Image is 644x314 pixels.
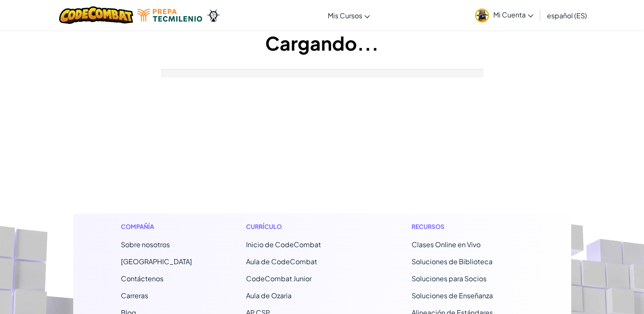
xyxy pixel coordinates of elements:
a: [GEOGRAPHIC_DATA] [121,257,192,266]
img: avatar [475,9,489,23]
a: Mis Cursos [323,4,374,27]
a: CodeCombat Junior [246,274,312,283]
a: Carreras [121,291,148,300]
span: Mi Cuenta [493,10,533,19]
span: Mis Cursos [328,11,362,20]
a: Soluciones para Socios [412,274,487,283]
img: CodeCombat logo [59,6,134,24]
h1: Currículo [246,222,358,231]
img: Ozaria [206,9,220,22]
h1: Recursos [412,222,524,231]
a: español (ES) [543,4,591,27]
span: Contáctenos [121,274,163,283]
a: Aula de Ozaria [246,291,292,300]
span: Inicio de CodeCombat [246,240,321,249]
a: Mi Cuenta [471,2,538,29]
span: español (ES) [547,11,587,20]
img: Tecmilenio logo [137,9,202,22]
h1: Compañía [121,222,192,231]
a: Soluciones de Enseñanza [412,291,493,300]
a: Aula de CodeCombat [246,257,317,266]
a: Sobre nosotros [121,240,170,249]
a: Soluciones de Biblioteca [412,257,492,266]
a: Clases Online en Vivo [412,240,481,249]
